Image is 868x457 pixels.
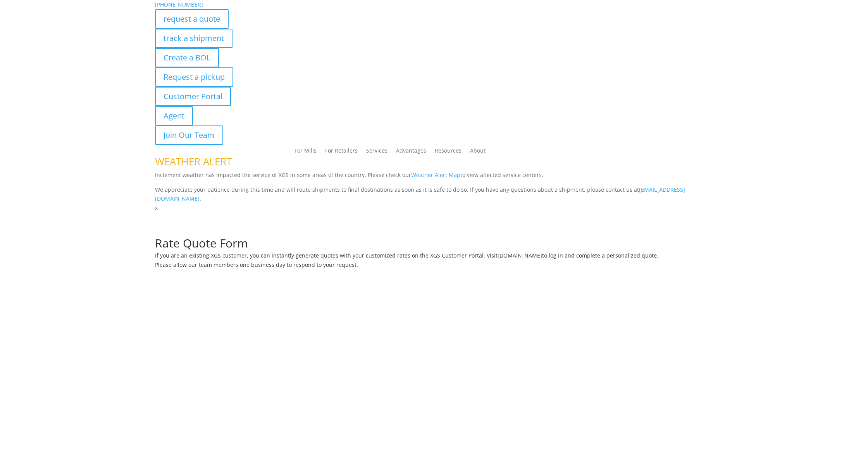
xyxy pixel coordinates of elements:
a: Advantages [396,148,426,156]
span: to log in and complete a personalized quote. [542,252,658,259]
a: [DOMAIN_NAME] [498,252,542,259]
a: Join Our Team [155,125,223,145]
a: Weather Alert Map [411,171,460,179]
a: About [470,148,486,156]
p: x [155,203,713,213]
a: Resources [435,148,462,156]
p: We appreciate your patience during this time and will route shipments to final destinations as so... [155,185,713,204]
a: request a quote [155,9,229,29]
h1: Rate Quote Form [155,237,713,253]
h1: Request a Quote [155,213,713,228]
a: [PHONE_NUMBER] [155,1,203,8]
a: Services [366,148,387,156]
a: Request a pickup [155,67,233,87]
span: WEATHER ALERT [155,155,232,168]
span: If you are an existing XGS customer, you can instantly generate quotes with your customized rates... [155,252,498,259]
a: For Retailers [325,148,358,156]
a: Create a BOL [155,48,219,67]
p: Inclement weather has impacted the service of XGS in some areas of the country. Please check our ... [155,170,713,185]
a: Customer Portal [155,87,231,106]
h6: Please allow our team members one business day to respond to your request. [155,262,713,271]
a: Agent [155,106,193,125]
p: Complete the form below for a customized quote based on your shipping needs. [155,228,713,237]
a: For Mills [294,148,317,156]
a: track a shipment [155,29,232,48]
